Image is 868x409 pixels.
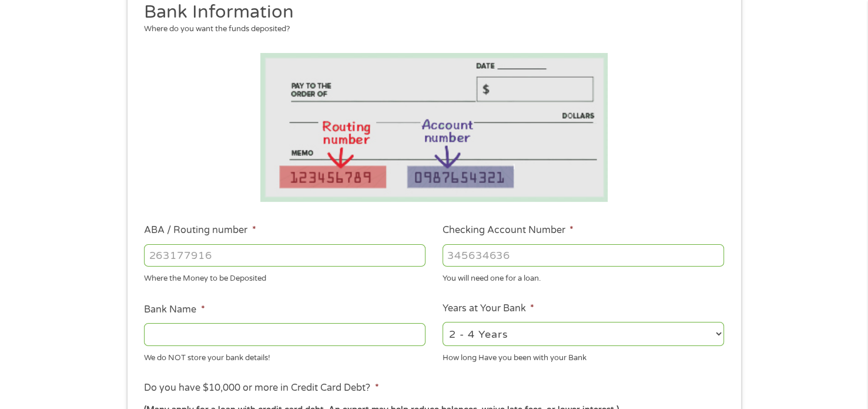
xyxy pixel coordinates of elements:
[144,269,425,285] div: Where the Money to be Deposited
[443,302,534,315] label: Years at Your Bank
[144,24,715,35] div: Where do you want the funds deposited?
[443,224,574,237] label: Checking Account Number
[144,304,205,316] label: Bank Name
[260,53,608,202] img: Routing number location
[144,224,256,237] label: ABA / Routing number
[443,269,724,285] div: You will need one for a loan.
[144,382,378,394] label: Do you have $10,000 or more in Credit Card Debt?
[443,244,724,267] input: 345634636
[443,348,724,364] div: How long Have you been with your Bank
[144,348,425,364] div: We do NOT store your bank details!
[144,1,715,24] h2: Bank Information
[144,244,425,267] input: 263177916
